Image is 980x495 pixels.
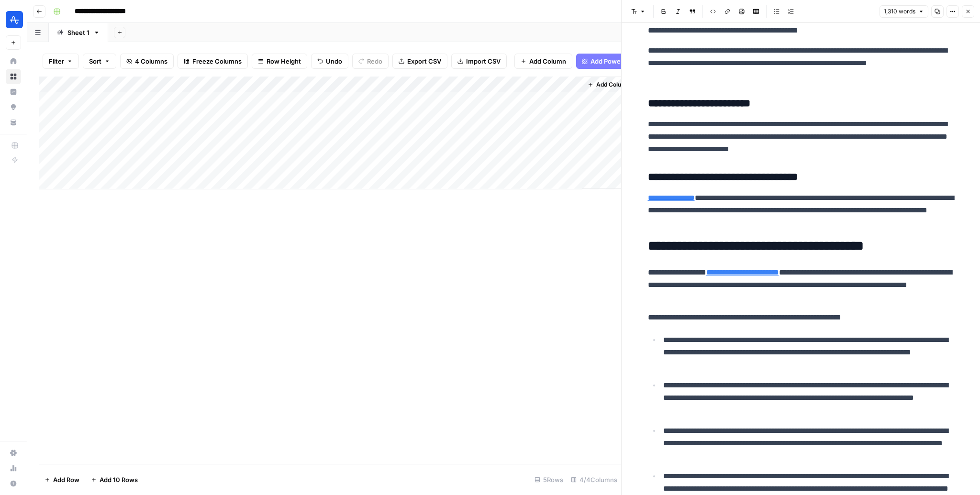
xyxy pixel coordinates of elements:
[89,56,101,66] span: Sort
[43,54,79,69] button: Filter
[367,56,382,66] span: Redo
[6,8,21,32] button: Workspace: Amplitude
[311,54,348,69] button: Undo
[451,54,507,69] button: Import CSV
[252,54,307,69] button: Row Height
[392,54,447,69] button: Export CSV
[135,56,167,66] span: 4 Columns
[100,475,138,484] span: Add 10 Rows
[590,56,643,66] span: Add Power Agent
[83,54,116,69] button: Sort
[6,69,21,84] a: Browse
[567,472,621,487] div: 4/4 Columns
[880,5,928,18] button: 1,310 words
[53,475,79,484] span: Add Row
[6,54,21,69] a: Home
[178,54,248,69] button: Freeze Columns
[596,80,630,89] span: Add Column
[466,56,501,66] span: Import CSV
[6,445,21,461] a: Settings
[6,476,21,491] button: Help + Support
[67,28,89,37] div: Sheet 1
[884,7,915,16] span: 1,310 words
[407,56,441,66] span: Export CSV
[49,56,64,66] span: Filter
[267,56,301,66] span: Row Height
[6,115,21,130] a: Your Data
[6,84,21,99] a: Insights
[6,11,23,28] img: Amplitude Logo
[120,54,174,69] button: 4 Columns
[6,99,21,115] a: Opportunities
[326,56,342,66] span: Undo
[192,56,242,66] span: Freeze Columns
[531,472,567,487] div: 5 Rows
[6,461,21,476] a: Usage
[39,472,85,487] button: Add Row
[85,472,144,487] button: Add 10 Rows
[529,56,566,66] span: Add Column
[352,54,389,69] button: Redo
[576,54,648,69] button: Add Power Agent
[514,54,572,69] button: Add Column
[584,78,634,91] button: Add Column
[49,23,108,42] a: Sheet 1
